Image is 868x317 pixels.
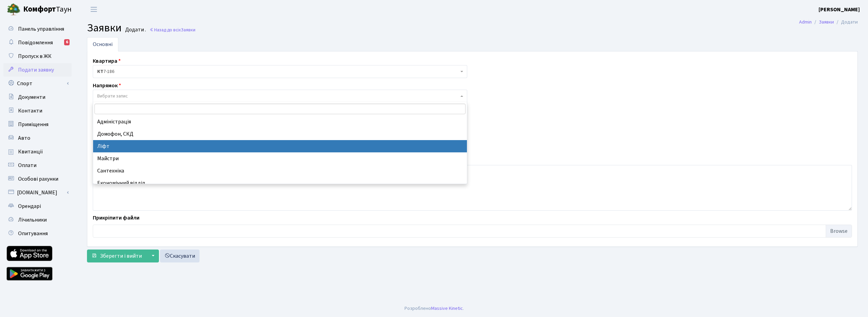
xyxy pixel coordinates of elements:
[93,140,467,152] li: Ліфт
[93,65,467,78] span: <b>КТ</b>&nbsp;&nbsp;&nbsp;&nbsp;7-186
[3,213,72,227] a: Лічильники
[3,158,72,172] a: Оплати
[3,199,72,213] a: Орендарі
[3,227,72,240] a: Опитування
[149,27,195,33] a: Назад до всіхЗаявки
[97,68,103,75] b: КТ
[3,77,72,90] a: Спорт
[93,152,467,165] li: Майстри
[3,36,72,49] a: Повідомлення6
[3,131,72,145] a: Авто
[3,63,72,77] a: Подати заявку
[431,305,463,312] a: Massive Kinetic
[18,66,54,74] span: Подати заявку
[97,93,128,100] span: Вибрати запис
[18,25,64,33] span: Панель управління
[3,90,72,104] a: Документи
[93,214,139,222] label: Прикріпити файли
[18,39,53,46] span: Повідомлення
[18,216,47,224] span: Лічильники
[3,104,72,118] a: Контакти
[18,52,52,60] span: Пропуск в ЖК
[124,27,146,33] small: Додати .
[7,3,20,16] img: logo.png
[18,134,30,142] span: Авто
[18,175,58,183] span: Особові рахунки
[819,5,860,14] a: [PERSON_NAME]
[404,305,464,312] div: Розроблено .
[3,49,72,63] a: Пропуск в ЖК
[87,250,146,262] button: Зберегти і вийти
[18,148,43,155] span: Квитанції
[834,18,858,26] li: Додати
[93,57,121,65] label: Квартира
[93,81,121,90] label: Напрямок
[18,121,48,128] span: Приміщення
[93,165,467,177] li: Сантехніка
[819,6,860,13] b: [PERSON_NAME]
[87,20,122,36] span: Заявки
[85,4,102,15] button: Переключити навігацію
[18,93,45,101] span: Документи
[97,68,459,75] span: <b>КТ</b>&nbsp;&nbsp;&nbsp;&nbsp;7-186
[18,162,36,169] span: Оплати
[3,172,72,186] a: Особові рахунки
[3,145,72,158] a: Квитанції
[18,107,42,115] span: Контакти
[3,118,72,131] a: Приміщення
[93,116,467,128] li: Адміністрація
[23,4,72,15] span: Таун
[160,250,200,262] a: Скасувати
[64,39,70,45] div: 6
[799,18,812,26] a: Admin
[93,128,467,140] li: Домофон, СКД
[87,37,118,51] a: Основні
[18,230,48,237] span: Опитування
[789,15,868,29] nav: breadcrumb
[819,18,834,26] a: Заявки
[23,4,56,15] b: Комфорт
[100,252,142,260] span: Зберегти і вийти
[18,202,41,210] span: Орендарі
[181,27,195,33] span: Заявки
[93,177,467,189] li: Економічний відділ
[3,22,72,36] a: Панель управління
[3,186,72,199] a: [DOMAIN_NAME]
